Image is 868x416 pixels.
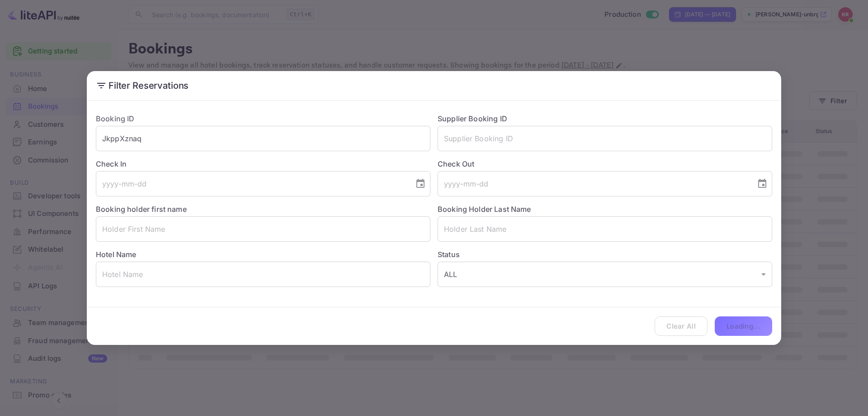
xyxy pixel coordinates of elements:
h2: Filter Reservations [87,71,781,100]
input: Holder First Name [96,216,430,242]
input: yyyy-mm-dd [96,171,408,196]
input: yyyy-mm-dd [438,171,750,196]
label: Booking Holder Last Name [438,205,531,214]
input: Supplier Booking ID [438,126,772,151]
label: Supplier Booking ID [438,114,507,123]
label: Booking holder first name [96,205,187,214]
button: Choose date [753,175,771,193]
input: Holder Last Name [438,216,772,242]
div: ALL [438,262,772,287]
label: Check In [96,158,430,169]
label: Status [438,249,772,260]
label: Hotel Name [96,250,137,259]
button: Choose date [411,175,429,193]
label: Booking ID [96,114,135,123]
label: Check Out [438,158,772,169]
input: Booking ID [96,126,430,151]
input: Hotel Name [96,262,430,287]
